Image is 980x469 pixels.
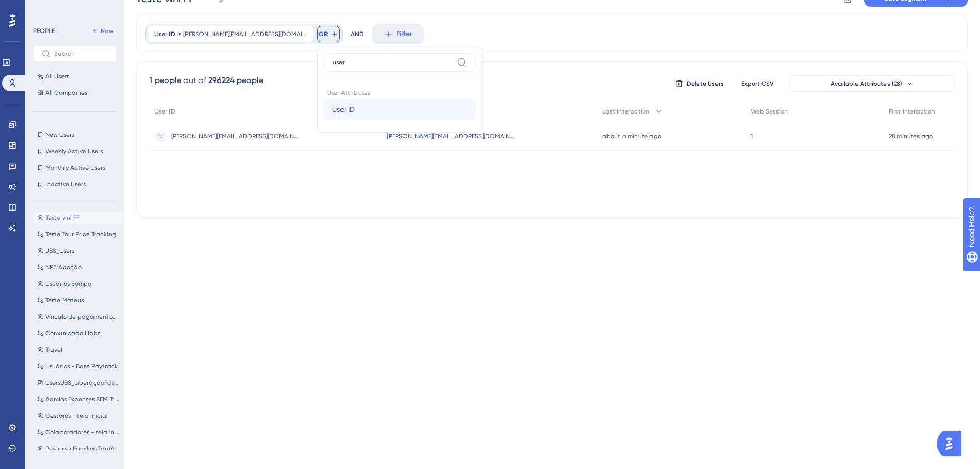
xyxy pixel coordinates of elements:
span: Comunicado Libbs [45,329,100,337]
button: Teste Tour Price Tracking [33,228,123,240]
button: All Companies [33,87,117,99]
span: OR [319,30,328,38]
span: New [101,27,113,35]
span: [PERSON_NAME][EMAIL_ADDRESS][DOMAIN_NAME] [171,132,300,140]
button: Teste vini FF [33,212,123,224]
button: NPS Adoção [33,261,123,273]
button: Export CSV [732,75,783,92]
span: Need Help? [24,3,65,15]
time: 28 minutes ago [889,133,933,140]
button: User ID [324,99,476,120]
span: User ID [154,107,175,116]
button: All Users [33,70,117,83]
button: Filter [372,24,424,44]
button: Inactive Users [33,178,117,190]
span: Usuários - Base Paytrack [45,362,118,370]
span: Travel [45,346,63,354]
span: All Users [45,72,69,80]
button: Comunicado Libbs [33,327,123,339]
span: User ID [332,103,355,116]
span: Monthly Active Users [45,164,105,172]
span: All Companies [45,89,87,97]
span: Export CSV [741,79,774,88]
span: Vínculo de pagamentos aos fornecedores (4 contas -admin) [45,313,119,321]
button: Travel [33,344,123,356]
span: User Attributes [324,85,476,99]
span: Gestores - tela inicial [45,412,108,420]
button: Vínculo de pagamentos aos fornecedores (4 contas -admin) [33,311,123,323]
span: New Users [45,131,74,139]
button: OR [317,26,340,42]
button: Usuários - Base Paytrack [33,360,123,373]
span: User ID [154,30,175,38]
button: Delete Users [674,75,725,92]
span: UsersJBS_LiberaçãoFase1 [45,379,119,387]
button: UsersJBS_LiberaçãoFase1 [33,377,123,389]
div: PEOPLE [33,27,55,35]
span: Filter [396,28,412,40]
span: Teste Tour Price Tracking [45,230,116,238]
button: New [88,25,117,37]
span: 1 [751,132,753,140]
div: out of [183,74,206,87]
span: Teste Mateus [45,296,84,304]
span: First Interaction [889,107,935,116]
span: Admins Expenses SEM Travel [45,395,119,403]
span: [PERSON_NAME][EMAIL_ADDRESS][DOMAIN_NAME] [387,132,516,140]
button: Pesquisa Famílias Tarifárias [33,443,123,455]
iframe: UserGuiding AI Assistant Launcher [937,428,968,459]
span: Available Attributes (28) [831,79,903,88]
span: NPS Adoção [45,263,82,271]
div: 1 people [149,74,181,87]
div: AND [351,24,364,44]
input: Type the value [333,58,453,67]
button: Admins Expenses SEM Travel [33,393,123,406]
button: Gestores - tela inicial [33,410,123,422]
button: Teste Mateus [33,294,123,306]
div: 296224 people [208,74,263,87]
button: Monthly Active Users [33,161,117,174]
time: about a minute ago [602,133,661,140]
span: Colaboradores - tela inicial [45,428,119,436]
button: Weekly Active Users [33,145,117,157]
span: Last Interaction [602,107,649,116]
span: Inactive Users [45,180,86,188]
button: Colaboradores - tela inicial [33,426,123,439]
button: JBS_Users [33,245,123,257]
button: New Users [33,128,117,141]
span: Usuários Sompo [45,280,91,288]
span: JBS_Users [45,247,74,255]
span: Delete Users [687,79,724,88]
span: Pesquisa Famílias Tarifárias [45,445,119,453]
input: Search [54,50,108,57]
button: Usuários Sompo [33,278,123,290]
span: Teste vini FF [45,214,80,222]
span: Weekly Active Users [45,147,103,155]
span: Web Session [751,107,788,116]
button: Available Attributes (28) [789,75,955,92]
span: is [177,30,181,38]
span: [PERSON_NAME][EMAIL_ADDRESS][DOMAIN_NAME] [183,30,306,38]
